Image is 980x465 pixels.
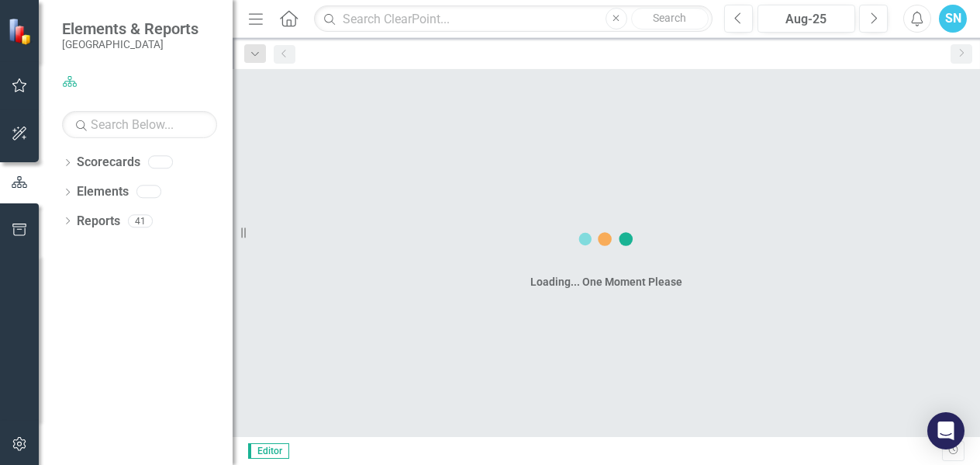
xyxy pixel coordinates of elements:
[530,274,682,290] div: Loading... One Moment Please
[653,12,686,24] span: Search
[8,17,35,44] img: ClearPoint Strategy
[927,412,964,449] div: Open Intercom Messenger
[62,111,217,138] input: Search Below...
[248,443,289,459] span: Editor
[763,10,850,29] div: Aug-25
[77,213,120,231] a: Reports
[77,154,140,172] a: Scorecards
[757,5,855,33] button: Aug-25
[314,5,713,33] input: Search ClearPoint...
[631,8,709,29] button: Search
[939,5,967,33] button: SN
[62,38,198,50] small: [GEOGRAPHIC_DATA]
[77,183,129,201] a: Elements
[128,214,153,227] div: 41
[62,19,198,38] span: Elements & Reports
